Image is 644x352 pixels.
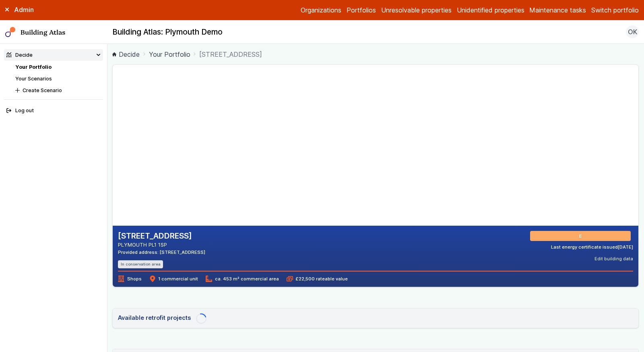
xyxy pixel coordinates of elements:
[626,25,639,38] button: OK
[347,5,376,15] a: Portfolios
[301,5,341,15] a: Organizations
[628,27,637,37] span: OK
[112,27,223,37] h2: Building Atlas: Plymouth Demo
[4,49,103,61] summary: Decide
[551,244,633,250] div: Last energy certificate issued
[149,276,198,282] span: 1 commercial unit
[118,241,205,249] address: PLYMOUTH PL1 1SP
[112,308,639,328] a: Available retrofit projects
[618,244,633,250] time: [DATE]
[15,76,52,82] a: Your Scenarios
[287,276,348,282] span: £22,500 rateable value
[5,27,16,37] img: main-0bbd2752.svg
[118,313,191,322] h3: Available retrofit projects
[199,49,262,59] span: [STREET_ADDRESS]
[149,49,190,59] a: Your Portfolio
[15,64,52,70] a: Your Portfolio
[4,105,103,117] button: Log out
[118,249,205,255] div: Provided address: [STREET_ADDRESS]
[206,276,279,282] span: ca. 453 m² commercial area
[381,5,452,15] a: Unresolvable properties
[118,231,205,241] h2: [STREET_ADDRESS]
[529,5,586,15] a: Maintenance tasks
[118,276,141,282] span: Shops
[580,233,583,239] span: E
[457,5,524,15] a: Unidentified properties
[6,51,33,59] div: Decide
[112,49,140,59] a: Decide
[118,260,163,268] li: In conservation area
[594,255,633,262] button: Edit building data
[13,84,103,96] button: Create Scenario
[591,5,639,15] button: Switch portfolio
